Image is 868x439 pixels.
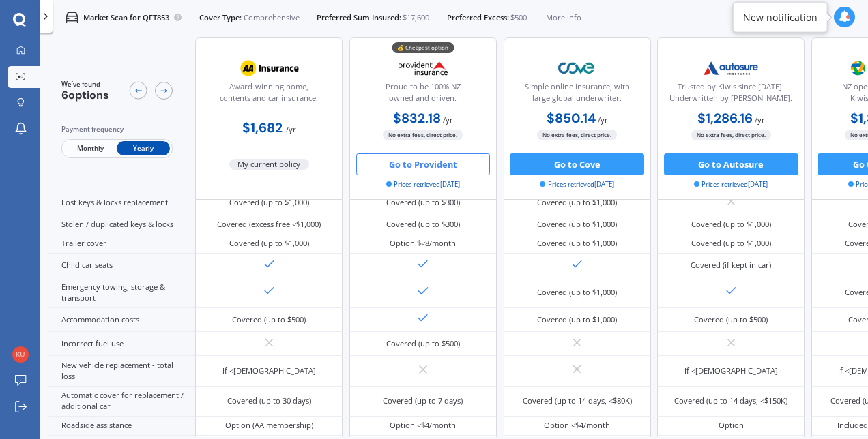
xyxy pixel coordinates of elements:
span: Comprehensive [244,12,300,23]
div: If <[DEMOGRAPHIC_DATA] [684,365,778,376]
span: Prices retrieved [DATE] [540,180,613,190]
b: $1,286.16 [697,110,753,127]
div: Covered (up to $1,000) [229,197,309,208]
button: Go to Autosure [664,153,798,175]
div: Covered (up to 30 days) [227,395,311,406]
div: Trusted by Kiwis since [DATE]. Underwritten by [PERSON_NAME]. [667,81,795,108]
div: Covered (up to $1,000) [691,238,771,249]
div: Covered (up to 7 days) [383,395,463,406]
div: Covered (up to 14 days, <$80K) [523,395,632,406]
div: Proud to be 100% NZ owned and driven. [359,81,487,108]
span: My current policy [229,159,310,170]
div: Covered (up to 14 days, <$150K) [674,395,787,406]
div: New vehicle replacement - total loss [48,356,195,386]
img: f0faaadaa044958a975756c703b2e3d4 [12,346,29,363]
div: Incorrect fuel use [48,332,195,356]
b: $850.14 [547,110,596,127]
span: We've found [61,80,109,89]
span: $17,600 [403,12,429,23]
div: Covered (up to $1,000) [229,238,309,249]
div: 💰 Cheapest option [392,43,454,54]
div: Accommodation costs [48,308,195,332]
div: Covered (up to $1,000) [691,219,771,230]
div: Roadside assistance [48,417,195,436]
div: Covered (up to $1,000) [537,287,617,298]
div: Payment frequency [61,124,173,135]
div: Trailer cover [48,234,195,254]
div: Stolen / duplicated keys & locks [48,215,195,234]
span: 6 options [61,88,109,102]
div: Covered (up to $1,000) [537,238,617,249]
span: Prices retrieved [DATE] [694,180,768,190]
div: Award-winning home, contents and car insurance. [205,81,333,108]
div: Covered (up to $500) [232,314,306,325]
div: Option (AA membership) [225,420,313,431]
span: Cover Type: [199,12,242,23]
div: Emergency towing, storage & transport [48,277,195,307]
span: Prices retrieved [DATE] [386,180,460,190]
button: Go to Cove [510,153,644,175]
div: New notification [743,10,818,24]
div: Covered (up to $300) [386,219,460,230]
div: Covered (up to $300) [386,197,460,208]
div: Covered (up to $500) [694,314,768,325]
b: $832.18 [393,110,441,127]
div: Covered (up to $1,000) [537,197,617,208]
div: Option <$4/month [544,420,610,431]
div: Child car seats [48,254,195,277]
div: Covered (up to $1,000) [537,314,617,325]
span: / yr [286,124,296,134]
div: Lost keys & locks replacement [48,191,195,215]
span: Preferred Sum Insured: [317,12,401,23]
div: If <[DEMOGRAPHIC_DATA] [222,365,316,376]
span: / yr [598,115,608,125]
button: Go to Provident [356,153,491,175]
span: No extra fees, direct price. [691,130,771,140]
span: $500 [510,12,527,23]
span: / yr [443,115,453,125]
div: Option $<8/month [390,238,456,249]
img: Autosure.webp [695,55,767,82]
img: Cove.webp [541,55,613,82]
span: No extra fees, direct price. [383,130,463,140]
span: No extra fees, direct price. [537,130,617,140]
div: Covered (if kept in car) [691,260,771,271]
span: / yr [755,115,765,125]
div: Simple online insurance, with large global underwriter. [512,81,641,108]
span: Yearly [117,142,170,156]
div: Option [719,420,744,431]
img: AA.webp [233,55,306,82]
div: Option <$4/month [390,420,456,431]
div: Automatic cover for replacement / additional car [48,387,195,417]
div: Covered (up to $1,000) [537,219,617,230]
span: More info [546,12,581,23]
img: car.f15378c7a67c060ca3f3.svg [66,11,78,24]
img: Provident.png [387,55,459,82]
span: Monthly [63,142,117,156]
p: Market Scan for QFT853 [83,12,169,23]
div: Covered (up to $500) [386,338,460,349]
div: Covered (excess free <$1,000) [217,219,321,230]
span: Preferred Excess: [447,12,509,23]
b: $1,682 [242,119,283,136]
